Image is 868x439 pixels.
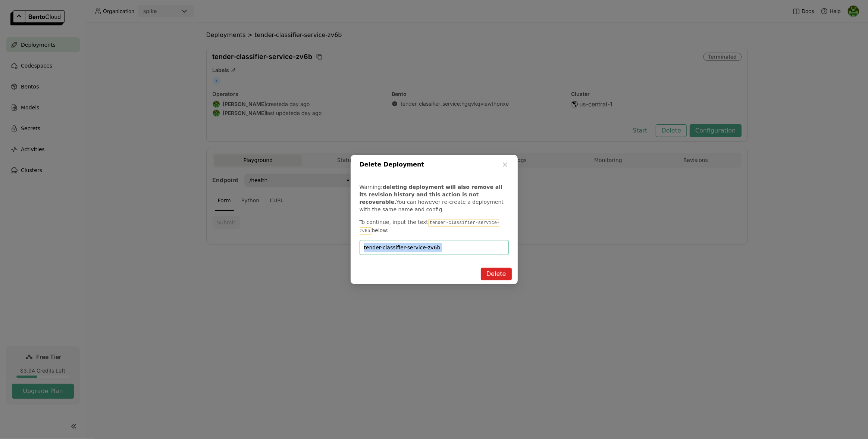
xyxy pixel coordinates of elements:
[372,227,388,233] span: below:
[351,155,518,174] div: Delete Deployment
[360,184,503,205] b: deleting deployment will also remove all its revision history and this action is not recoverable.
[351,155,518,284] div: dialog
[360,184,383,190] span: Warning:
[481,268,512,280] button: Delete
[360,219,500,235] code: tender-classifier-service-zv6b
[360,219,428,225] span: To continue, input the text
[360,199,504,212] span: You can however re-create a deployment with the same name and config.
